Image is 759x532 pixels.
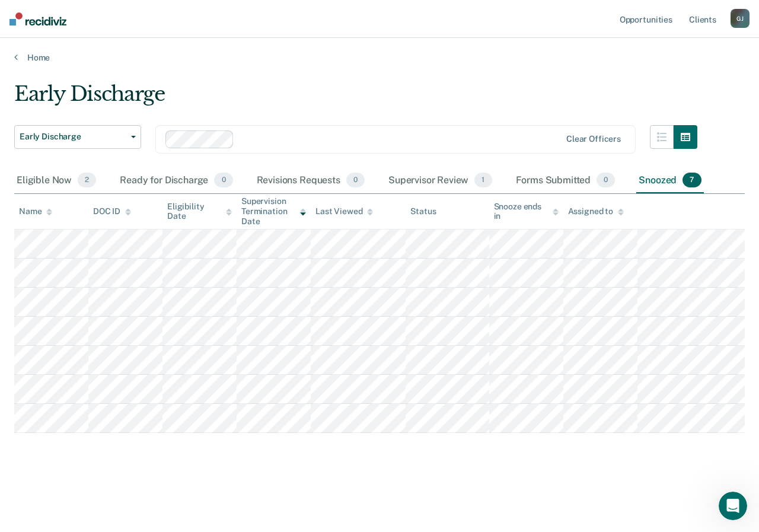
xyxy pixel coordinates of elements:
[20,132,126,142] span: Early Discharge
[167,202,232,222] div: Eligibility Date
[9,12,66,26] img: Recidiviz
[597,173,615,188] span: 0
[315,206,373,216] div: Last Viewed
[14,125,141,149] button: Early Discharge
[731,9,750,28] button: GJ
[19,206,52,216] div: Name
[214,173,232,188] span: 0
[494,202,559,222] div: Snooze ends in
[683,173,701,188] span: 7
[78,173,96,188] span: 2
[117,168,235,194] div: Ready for Discharge0
[410,206,436,216] div: Status
[14,82,697,116] div: Early Discharge
[514,168,618,194] div: Forms Submitted0
[254,168,367,194] div: Revisions Requests0
[474,173,492,188] span: 1
[636,168,703,194] div: Snoozed7
[14,52,745,63] a: Home
[241,196,306,226] div: Supervision Termination Date
[719,492,747,520] iframe: Intercom live chat
[566,134,621,144] div: Clear officers
[14,168,98,194] div: Eligible Now2
[731,9,750,28] div: G J
[568,206,624,216] div: Assigned to
[346,173,365,188] span: 0
[386,168,495,194] div: Supervisor Review1
[93,206,131,216] div: DOC ID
